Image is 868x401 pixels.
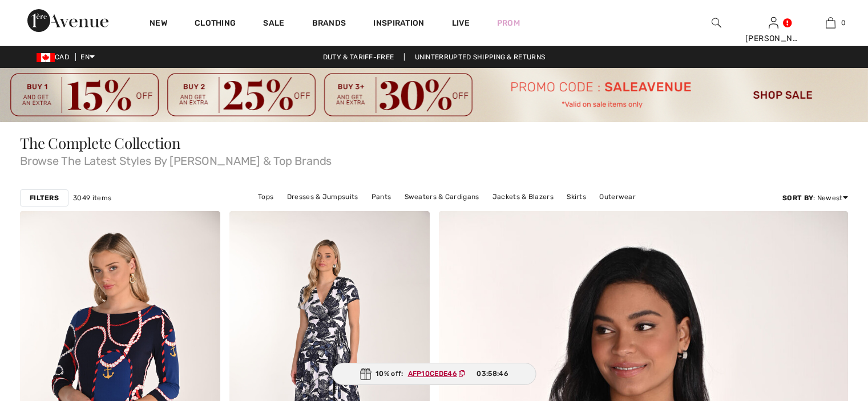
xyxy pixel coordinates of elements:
a: Jackets & Blazers [487,189,559,204]
span: 03:58:46 [477,368,508,379]
a: Brands [312,18,346,30]
span: Inspiration [373,18,424,30]
a: Sale [263,18,284,30]
a: Skirts [561,189,592,204]
ins: AFP10CEDE46 [408,370,457,378]
span: CAD [37,53,74,61]
span: 3049 items [73,193,111,203]
a: Dresses & Jumpsuits [281,189,364,204]
img: My Bag [826,16,835,30]
a: Sign In [769,17,778,28]
span: 0 [841,18,846,28]
a: Outerwear [594,189,641,204]
a: Pants [366,189,397,204]
a: New [150,18,167,30]
img: 1ère Avenue [27,9,108,32]
a: 0 [802,16,858,30]
div: [PERSON_NAME] [745,33,801,44]
a: Live [452,17,470,29]
a: Sweaters & Cardigans [399,189,485,204]
img: Gift.svg [360,368,371,380]
span: Browse The Latest Styles By [PERSON_NAME] & Top Brands [20,151,848,167]
iframe: Opens a widget where you can find more information [795,315,857,344]
a: Clothing [195,18,236,30]
div: : Newest [782,193,848,203]
span: The Complete Collection [20,133,181,153]
a: Tops [252,189,279,204]
a: Prom [497,17,520,29]
span: EN [80,53,95,61]
img: Canadian Dollar [37,53,55,62]
strong: Sort By [782,194,813,202]
strong: Filters [30,193,59,203]
img: search the website [712,16,721,30]
div: 10% off: [332,363,536,385]
img: My Info [769,16,778,30]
